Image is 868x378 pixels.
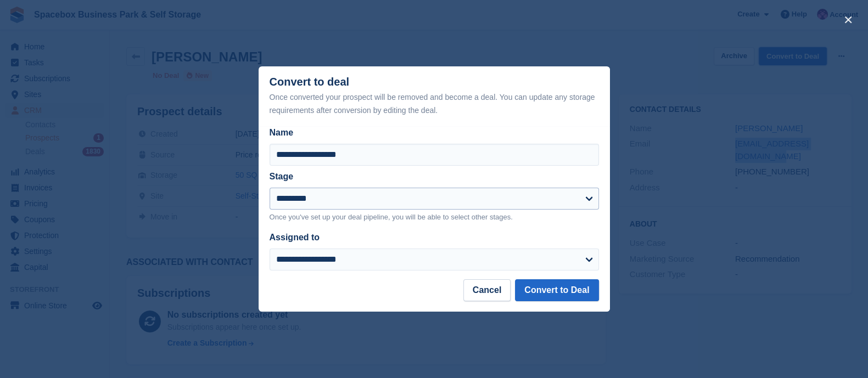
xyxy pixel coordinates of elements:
p: Once you've set up your deal pipeline, you will be able to select other stages. [270,212,599,223]
div: Once converted your prospect will be removed and become a deal. You can update any storage requir... [270,91,599,117]
button: close [839,11,857,29]
label: Stage [270,172,294,181]
button: Convert to Deal [515,279,598,301]
label: Assigned to [270,233,320,242]
div: Convert to deal [270,76,599,117]
button: Cancel [463,279,511,301]
label: Name [270,126,599,139]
